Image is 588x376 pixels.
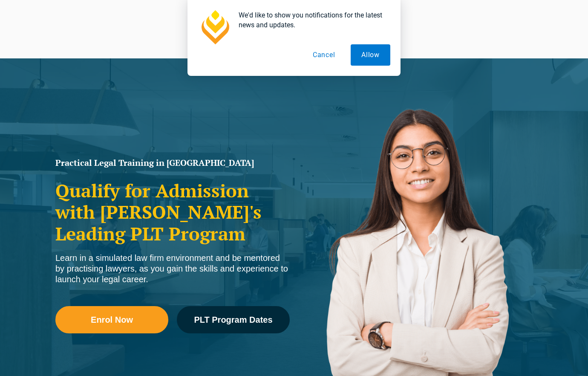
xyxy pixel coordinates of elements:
button: Allow [351,44,390,66]
h2: Qualify for Admission with [PERSON_NAME]'s Leading PLT Program [55,180,290,244]
h1: Practical Legal Training in [GEOGRAPHIC_DATA] [55,159,290,167]
a: PLT Program Dates [177,306,290,333]
button: Cancel [302,44,346,66]
div: We'd like to show you notifications for the latest news and updates. [232,10,390,30]
img: notification icon [198,10,232,44]
span: Enrol Now [91,315,133,324]
span: PLT Program Dates [194,315,272,324]
div: Learn in a simulated law firm environment and be mentored by practising lawyers, as you gain the ... [55,253,290,285]
a: Enrol Now [55,306,168,333]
